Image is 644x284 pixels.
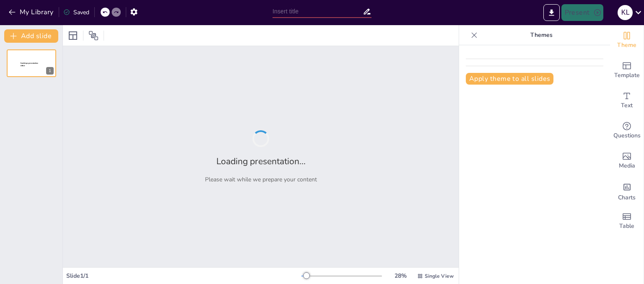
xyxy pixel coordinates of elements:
[216,155,306,167] h2: Loading presentation...
[613,131,641,140] span: Questions
[619,222,634,231] span: Table
[610,206,644,236] div: Add a table
[618,5,633,20] div: k l
[425,273,454,279] span: Single View
[6,5,57,19] button: My Library
[63,8,89,16] div: Saved
[21,62,38,67] span: Sendsteps presentation editor
[561,4,603,21] button: Present
[610,146,644,176] div: Add images, graphics, shapes or video
[205,176,317,183] p: Please wait while we prepare your content
[466,73,553,85] button: Apply theme to all slides
[46,67,54,75] div: 1
[66,29,80,42] div: Layout
[610,116,644,146] div: Get real-time input from your audience
[88,31,99,41] span: Position
[610,85,644,116] div: Add text boxes
[610,25,644,55] div: Change the overall theme
[543,4,560,21] button: Export to PowerPoint
[66,272,301,280] div: Slide 1 / 1
[618,193,636,202] span: Charts
[7,49,56,77] div: 1
[4,29,58,43] button: Add slide
[390,272,410,280] div: 28 %
[617,41,636,50] span: Theme
[614,71,640,80] span: Template
[621,101,633,110] span: Text
[619,161,635,170] span: Media
[273,5,363,18] input: Insert title
[481,25,602,45] p: Themes
[610,55,644,85] div: Add ready made slides
[618,4,633,21] button: k l
[610,176,644,206] div: Add charts and graphs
